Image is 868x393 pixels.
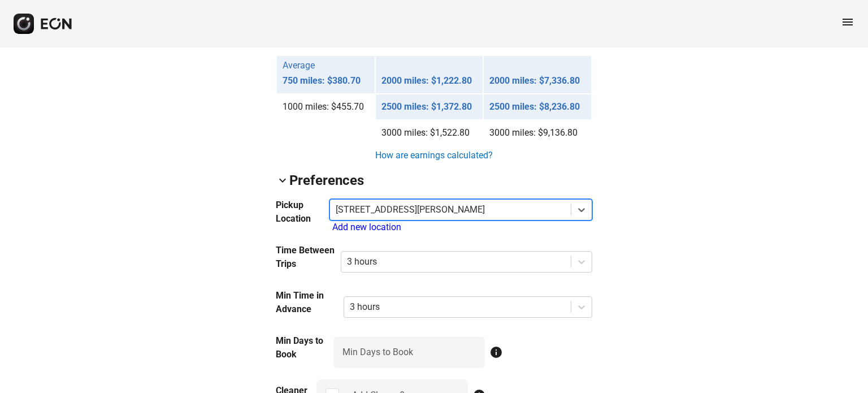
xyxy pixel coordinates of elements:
h3: Min Days to Book [276,334,333,361]
td: 1000 miles: $455.70 [277,94,375,119]
h3: Min Time in Advance [276,289,344,316]
td: 3000 miles: $1,522.80 [376,120,483,145]
td: 2500 miles: $1,372.80 [376,94,483,119]
td: 2500 miles: $8,236.80 [484,94,591,119]
td: 3000 miles: $9,136.80 [484,120,591,145]
span: keyboard_arrow_down [276,174,289,187]
h2: Preferences [289,171,364,189]
p: 750 miles: $380.70 [283,74,369,88]
span: info [489,346,503,359]
label: Min Days to Book [342,346,413,359]
p: Average [283,59,315,72]
h3: Pickup Location [276,198,329,226]
a: How are earnings calculated? [374,149,494,162]
span: menu [841,15,854,29]
p: 2000 miles: $1,222.80 [381,74,478,88]
p: 2000 miles: $7,336.80 [489,74,585,88]
div: Add new location [332,221,592,234]
h3: Time Between Trips [276,244,341,271]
